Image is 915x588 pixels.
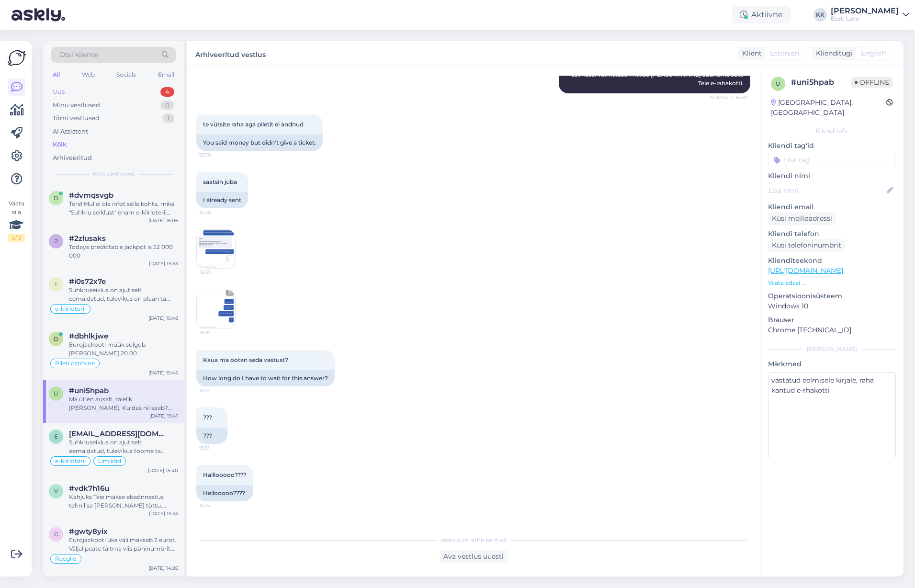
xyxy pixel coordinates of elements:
[199,444,235,452] span: 15:31
[768,291,896,301] p: Operatsioonisüsteem
[813,8,827,22] div: KK
[55,556,77,562] span: Reeglid
[812,48,853,58] div: Klienditugi
[770,48,799,58] span: Estonian
[768,256,896,266] p: Klienditeekond
[768,229,896,239] p: Kliendi telefon
[196,485,253,501] div: Hellooooo????
[768,279,896,287] p: Vaata edasi ...
[851,77,893,88] span: Offline
[768,212,836,225] div: Küsi meiliaadressi
[69,340,178,358] div: Eurojackpoti müük sulgub [PERSON_NAME] 20.00
[54,194,58,202] span: d
[69,286,178,303] div: Suhkruseiklus on ajutiselt eemaldatud, tulevikus on plaan ta tagasi tuua.
[69,493,178,510] div: Kahjuks Teie makse ebaõnnestus tehnilise [PERSON_NAME] tõttu. Kontrollisime makse [PERSON_NAME] k...
[768,345,896,353] div: [PERSON_NAME]
[200,269,236,276] span: 15:31
[831,7,909,23] a: [PERSON_NAME]Eesti Loto
[196,370,335,386] div: How long do I have to wait for this answer?
[710,94,747,101] span: Nähtud ✓ 15:30
[771,98,886,118] div: [GEOGRAPHIC_DATA], [GEOGRAPHIC_DATA]
[203,178,237,185] span: saatsin juba
[53,101,100,110] div: Minu vestlused
[768,171,896,181] p: Kliendi nimi
[54,335,58,342] span: d
[69,200,178,217] div: Tere! Mul ei ole infot selle kohta, miks "Suhkru seiklust" enam e-kiirloterii nimistus ei ole. Ed...
[768,185,885,196] input: Lisa nimi
[160,101,174,110] div: 0
[197,230,235,268] img: Attachment
[831,7,899,15] div: [PERSON_NAME]
[80,68,97,81] div: Web
[196,428,227,444] div: ???
[768,126,896,135] div: Kliendi info
[768,239,845,252] div: Küsi telefoninumbrit
[149,412,178,419] div: [DATE] 15:41
[148,217,178,224] div: [DATE] 16:06
[199,209,235,216] span: 15:30
[440,550,508,563] div: Ava vestlus uuesti
[791,77,851,88] div: # uni5hpab
[69,536,178,553] div: Eurojackpoti üks väli maksab 2 eurot. Väljal peate täitma viis põhinumbrit [PERSON_NAME] lisanumbri.
[8,199,25,242] div: Vaata siia
[768,372,896,458] textarea: vastatud eelmisele kirjale, raha kantud e-rhakotti
[203,356,288,363] span: Kaua ma ootan seda vastust?
[160,87,174,97] div: 4
[69,395,178,412] div: Ma ütlen ausalt, täielik [PERSON_NAME]. Kuidas nii saab? Raha kanname rahakotti aga pilet tee uus...
[776,80,780,87] span: u
[69,438,178,455] div: Suhkruseiklus on ajutiselt eemaldatud, tulevikus toome ta tagasi.
[203,414,212,421] span: ???
[53,140,67,149] div: Kõik
[149,260,178,267] div: [DATE] 15:53
[55,306,86,312] span: e-kiirloterii
[54,433,58,440] span: e
[768,315,896,325] p: Brauser
[54,487,58,495] span: v
[59,50,98,60] span: Otsi kliente
[55,361,95,366] span: Pileti ostmine
[51,68,62,81] div: All
[114,68,138,81] div: Socials
[8,49,26,67] img: Askly Logo
[69,527,108,536] span: #gwty8yix
[148,315,178,322] div: [DATE] 15:48
[768,141,896,151] p: Kliendi tag'id
[195,47,266,60] label: Arhiveeritud vestlus
[69,191,113,200] span: #dvmqsvgb
[148,565,178,572] div: [DATE] 14:26
[55,281,57,288] span: i
[768,301,896,311] p: Windows 10
[203,121,304,128] span: te vütsite raha aga piletit ei andnud
[738,48,762,58] div: Klient
[199,502,235,509] span: 15:32
[53,113,100,123] div: Tiimi vestlused
[156,68,176,81] div: Email
[200,329,236,336] span: 15:31
[149,510,178,517] div: [DATE] 15:33
[53,87,65,97] div: Uus
[831,15,899,23] div: Eesti Loto
[196,135,323,151] div: You said money but didn't give a ticket.
[768,153,896,167] input: Lisa tag
[98,458,121,464] span: Limiidid
[55,458,86,464] span: e-kiirloterii
[69,386,109,395] span: #uni5hpab
[197,290,235,328] img: Attachment
[54,390,58,397] span: u
[69,332,108,340] span: #dbhlkjwe
[441,536,506,544] span: Vestlus on arhiveeritud
[53,127,88,136] div: AI Assistent
[53,153,92,163] div: Arhiveeritud
[199,151,235,158] span: 15:30
[8,234,25,242] div: 2 / 3
[768,266,843,275] a: [URL][DOMAIN_NAME]
[199,387,235,394] span: 15:31
[69,430,169,438] span: efalotta@hot.ee
[54,531,58,538] span: g
[162,113,174,123] div: 1
[148,467,178,474] div: [DATE] 15:40
[203,471,247,478] span: Halllooooo????
[55,237,58,245] span: 2
[732,6,791,23] div: Aktiivne
[69,484,109,493] span: #vdk7h16u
